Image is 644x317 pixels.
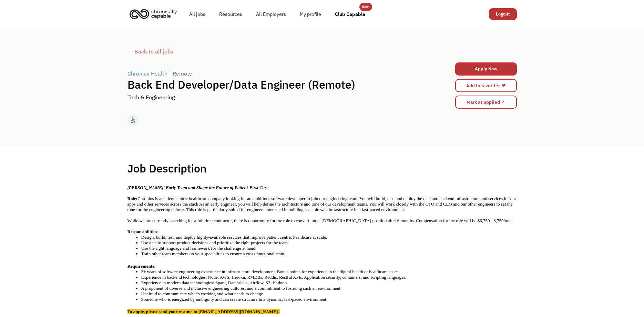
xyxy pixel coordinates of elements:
strong: Requirements: [127,264,156,269]
a: ← Back to all jobs [127,47,517,56]
li: A proponent of diverse and inclusive engineering cultures, and a commitment to fostering such an ... [141,286,517,291]
li: Train other team members on your specialities to ensure a cross functional team. [141,251,517,257]
li: Someone who is energized by ambiguity and can create structure in a dynamic, fast-paced environment. [141,297,517,302]
em: [PERSON_NAME]' Early Team and Shape the Future of Patient-First Care [127,185,270,190]
div: Chronius Health [127,69,167,78]
h1: Job Description [127,161,207,175]
li: 3+ years of software engineering experience in infrastructure development. Bonus points for exper... [141,269,517,275]
form: Mark as applied form [455,94,517,110]
div: Tech & Engineering [127,93,175,101]
li: Use the right language and framework for the challenge at hand. [141,246,517,251]
a: All jobs [182,3,212,25]
p: Chronius is a patient centric healthcare company looking for an ambitious software developer to j... [127,196,517,212]
a: home [127,6,182,21]
strong: Role: [127,196,138,201]
h1: Back End Developer/Data Engineer (Remote) [127,78,420,91]
div: accessible [129,115,136,125]
a: All Employers [249,3,293,25]
li: Experience in modern data technologies: Spark, Databricks, Airflow, S3, Hadoop. [141,280,517,286]
a: Logout [489,8,517,20]
strong: To apply, please send your resume to [EMAIL_ADDRESS][DOMAIN_NAME]. [127,309,280,314]
a: Apply Now [455,62,517,76]
strong: Responsibilities: [127,229,160,234]
div: Remote [173,69,192,78]
img: Chronically Capable logo [127,6,179,21]
a: Chronius Health|Remote [127,69,194,78]
li: Design, build, test, and deploy highly-available services that improve patient centric healthcare... [141,235,517,240]
div: | [169,69,171,78]
p: While we are currently searching for a full time contractor, there is opportunity for the role to... [127,218,517,224]
li: Experience in backend technologies: Node, AWS, Heroku, RMDBs, Reddis, Restful APIs, Application s... [141,275,517,280]
input: Mark as applied ✓ [455,96,517,109]
a: Resources [212,3,249,25]
a: My profile [293,3,328,25]
a: Add to favorites ❤ [455,79,517,92]
a: Club Capable [328,3,372,25]
div: New! [362,3,370,11]
li: Unafraid to communicate what’s working and what needs to change. [141,291,517,297]
li: Use data to support product decisions and prioritize the right projects for the team. [141,240,517,246]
